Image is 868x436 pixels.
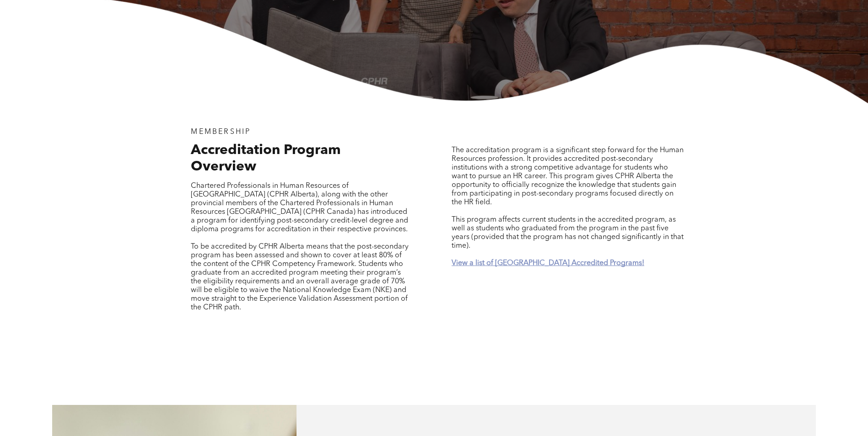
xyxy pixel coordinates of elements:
span: To be accredited by CPHR Alberta means that the post-secondary program has been assessed and show... [191,243,409,311]
span: MEMBERSHIP [191,128,251,136]
span: This program affects current students in the accredited program, as well as students who graduate... [452,216,684,250]
span: The accreditation program is a significant step forward for the Human Resources profession. It pr... [452,147,684,206]
a: View a list of [GEOGRAPHIC_DATA] Accredited Programs! [452,260,644,267]
span: Accreditation Program Overview [191,144,341,174]
span: Chartered Professionals in Human Resources of [GEOGRAPHIC_DATA] (CPHR Alberta), along with the ot... [191,182,408,233]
